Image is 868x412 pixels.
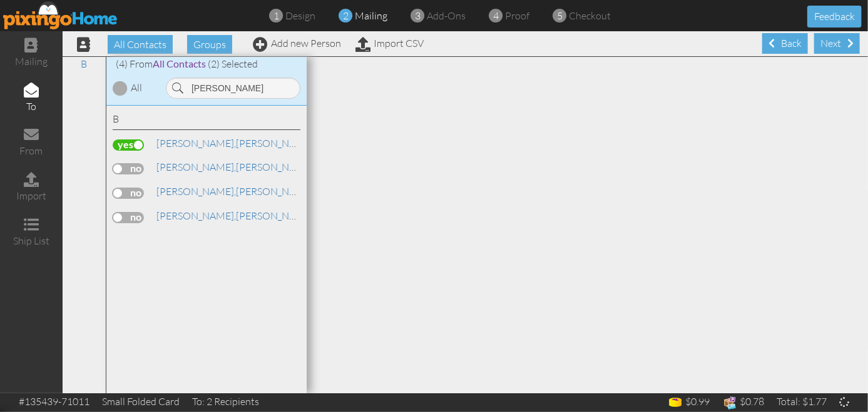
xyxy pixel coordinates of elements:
a: [PERSON_NAME] [155,208,315,223]
div: B [113,112,300,130]
a: [PERSON_NAME] [155,159,315,174]
img: points-icon.png [668,395,683,411]
span: 3 [415,9,421,23]
div: Total: $1.77 [777,394,827,409]
iframe: Chat [867,411,868,412]
img: pixingo logo [3,1,118,29]
span: 4 [493,9,499,23]
span: [PERSON_NAME], [156,209,236,222]
button: Feedback [807,6,862,28]
div: All [131,81,142,95]
a: Import CSV [355,37,424,49]
span: 1 [273,9,279,23]
img: expense-icon.png [722,395,738,411]
span: [PERSON_NAME], [156,161,236,173]
span: mailing [355,9,388,22]
span: proof [506,9,530,22]
span: To: [192,395,205,408]
span: 5 [557,9,563,23]
a: [PERSON_NAME] [155,184,315,199]
td: Small Folded Card [96,393,186,410]
span: [PERSON_NAME], [156,137,236,149]
span: 2 Recipients [207,395,259,408]
td: #135439-71011 [13,393,96,410]
span: 2 [343,9,349,23]
td: $0.78 [716,393,770,412]
span: add-ons [427,9,466,22]
a: Add new Person [253,37,341,49]
span: design [286,9,316,22]
td: $0.99 [661,393,716,412]
span: (2) Selected [208,58,258,70]
div: Next [814,33,860,54]
span: Groups [187,35,232,54]
span: All Contacts [108,35,173,54]
span: checkout [569,9,611,22]
a: [PERSON_NAME] [155,136,315,151]
div: Back [762,33,808,54]
span: [PERSON_NAME], [156,185,236,198]
span: All Contacts [153,58,206,69]
a: B [75,56,94,71]
div: (4) From [106,57,307,71]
